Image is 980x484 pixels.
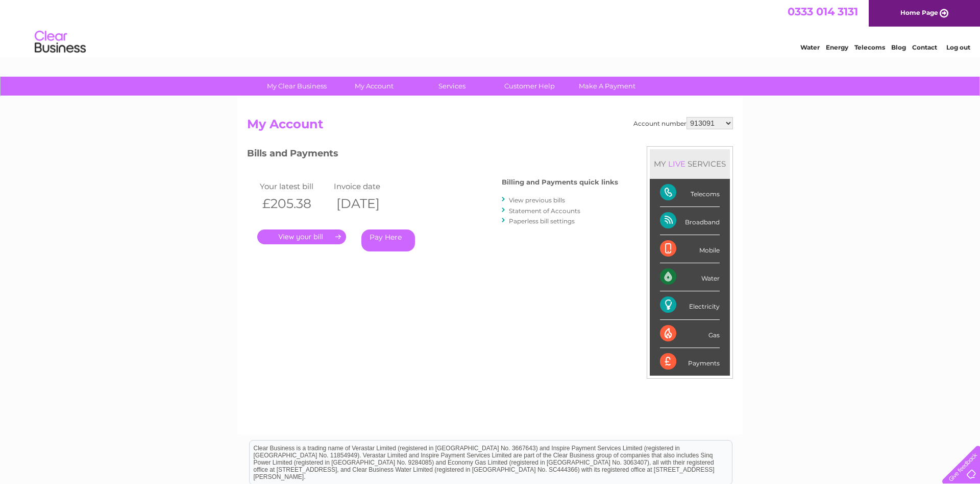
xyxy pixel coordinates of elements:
[633,117,733,129] div: Account number
[502,178,618,186] h4: Billing and Payments quick links
[257,193,331,214] th: £205.38
[331,179,405,193] td: Invoice date
[666,159,688,169] div: LIVE
[332,77,416,96] a: My Account
[650,149,730,178] div: MY SERVICES
[660,348,720,376] div: Payments
[854,43,885,51] a: Telecoms
[255,77,339,96] a: My Clear Business
[660,291,720,319] div: Electricity
[660,320,720,348] div: Gas
[410,77,494,96] a: Services
[660,235,720,263] div: Mobile
[250,6,732,50] div: Clear Business is a trading name of Verastar Limited (registered in [GEOGRAPHIC_DATA] No. 3667643...
[509,196,565,204] a: View previous bills
[946,43,970,51] a: Log out
[565,77,649,96] a: Make A Payment
[257,229,346,244] a: .
[660,179,720,207] div: Telecoms
[660,207,720,235] div: Broadband
[247,146,618,164] h3: Bills and Payments
[34,27,86,58] img: logo.png
[912,43,937,51] a: Contact
[487,77,572,96] a: Customer Help
[826,43,848,51] a: Energy
[800,43,820,51] a: Water
[331,193,405,214] th: [DATE]
[509,207,580,215] a: Statement of Accounts
[660,263,720,291] div: Water
[788,5,858,18] a: 0333 014 3131
[257,179,331,193] td: Your latest bill
[891,43,906,51] a: Blog
[509,217,575,225] a: Paperless bill settings
[361,229,415,251] a: Pay Here
[247,117,733,136] h2: My Account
